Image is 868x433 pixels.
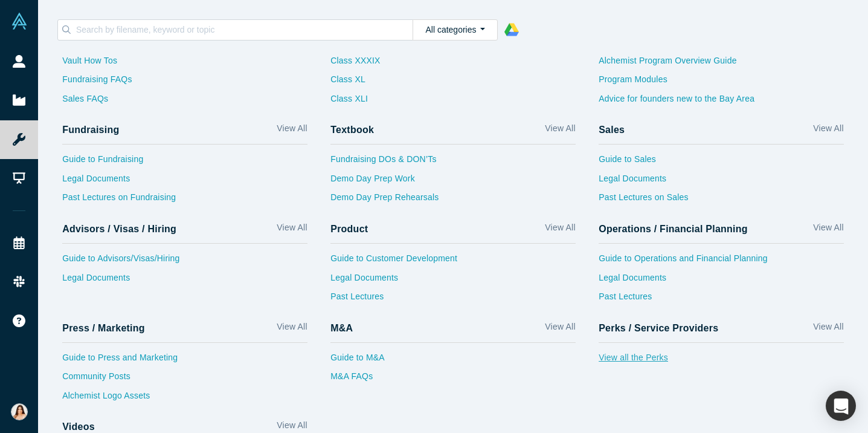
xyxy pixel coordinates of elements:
a: View All [277,221,307,239]
a: Past Lectures on Fundraising [62,191,307,210]
a: View all the Perks [599,351,844,371]
a: View All [813,221,843,239]
a: Guide to Fundraising [62,153,307,172]
a: View All [813,122,843,140]
a: Alchemist Program Overview Guide [599,54,844,74]
h4: Videos [62,421,95,432]
h4: Press / Marketing [62,322,145,334]
a: Class XL [330,73,380,93]
a: Guide to Customer Development [330,252,576,272]
a: View All [545,321,575,338]
a: Program Modules [599,73,844,93]
h4: Perks / Service Providers [599,322,718,334]
a: Legal Documents [330,272,576,291]
a: Past Lectures [599,290,844,310]
a: Legal Documents [599,172,844,192]
a: Class XLI [330,93,380,112]
a: Advice for founders new to the Bay Area [599,93,844,112]
a: Class XXXIX [330,54,380,74]
a: Demo Day Prep Work [330,172,576,192]
a: Legal Documents [599,272,844,291]
img: Salma Mayorquin's Account [11,403,28,420]
h4: Advisors / Visas / Hiring [62,223,176,235]
a: View All [545,122,575,140]
h4: Textbook [330,124,374,135]
a: Guide to M&A [330,351,576,371]
a: Vault How Tos [62,54,307,74]
a: Legal Documents [62,172,307,192]
a: Guide to Operations and Financial Planning [599,252,844,272]
a: Sales FAQs [62,93,307,112]
a: Demo Day Prep Rehearsals [330,191,576,210]
a: Alchemist Logo Assets [62,389,307,409]
h4: Fundraising [62,124,119,135]
a: View All [813,321,843,338]
h4: M&A [330,322,353,334]
h4: Operations / Financial Planning [599,223,748,235]
a: Community Posts [62,370,307,389]
a: Past Lectures [330,290,576,310]
a: Fundraising FAQs [62,73,307,93]
input: Search by filename, keyword or topic [75,22,413,37]
a: Legal Documents [62,272,307,291]
a: Guide to Press and Marketing [62,351,307,371]
h4: Sales [599,124,625,135]
a: View All [545,221,575,239]
a: Past Lectures on Sales [599,191,844,210]
button: All categories [413,19,498,41]
a: View All [277,321,307,338]
a: View All [277,122,307,140]
a: Guide to Sales [599,153,844,172]
a: M&A FAQs [330,370,576,389]
a: Guide to Advisors/Visas/Hiring [62,252,307,272]
h4: Product [330,223,368,235]
img: Alchemist Vault Logo [11,13,28,30]
a: Fundraising DOs & DON’Ts [330,153,576,172]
